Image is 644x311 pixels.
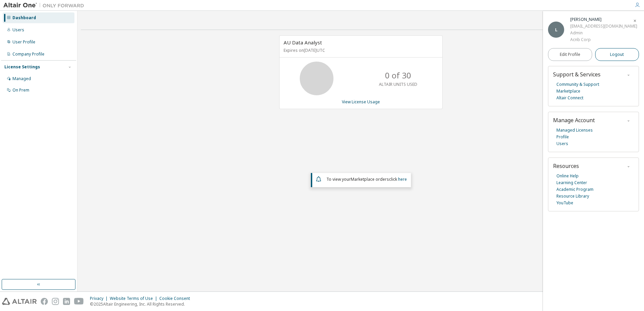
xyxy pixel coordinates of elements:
div: User Profile [12,39,35,45]
a: Profile [556,134,569,140]
a: Altair Connect [556,95,583,101]
a: View License Usage [342,99,380,105]
img: Altair One [3,2,88,9]
p: Expires on [DATE] UTC [284,47,437,53]
a: Resource Library [556,193,589,200]
span: To view your click [326,176,407,182]
span: Manage Account [553,116,595,124]
a: Online Help [556,173,579,179]
div: Dashboard [12,15,36,21]
div: Privacy [90,296,110,301]
a: Learning Center [556,179,587,186]
div: Admin [570,30,637,36]
div: Managed [12,76,31,81]
img: linkedin.svg [63,298,70,305]
button: Logout [595,48,639,61]
div: License Settings [4,64,40,70]
p: © 2025 Altair Engineering, Inc. All Rights Reserved. [90,301,194,307]
p: ALTAIR UNITS USED [379,81,417,87]
div: On Prem [12,88,29,93]
a: Community & Support [556,81,599,88]
img: altair_logo.svg [2,298,37,305]
span: Support & Services [553,71,601,78]
div: Users [12,27,24,33]
div: [EMAIL_ADDRESS][DOMAIN_NAME] [570,23,637,30]
div: Company Profile [12,51,44,57]
div: Acnb Corp [570,36,637,43]
em: Marketplace orders [351,176,389,182]
img: youtube.svg [74,298,84,305]
div: Cookie Consent [159,296,194,301]
span: L [555,27,557,33]
a: Managed Licenses [556,127,593,134]
a: here [398,176,407,182]
a: YouTube [556,200,573,206]
span: Resources [553,162,579,170]
a: Users [556,140,568,147]
span: Edit Profile [560,52,580,57]
span: AU Data Analyst [284,39,322,46]
div: Website Terms of Use [110,296,159,301]
img: instagram.svg [52,298,59,305]
a: Marketplace [556,88,580,95]
span: Logout [610,51,624,58]
a: Edit Profile [548,48,592,61]
a: Academic Program [556,186,593,193]
div: Lauren McMullen [570,16,637,23]
p: 0 of 30 [385,70,411,81]
img: facebook.svg [41,298,48,305]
